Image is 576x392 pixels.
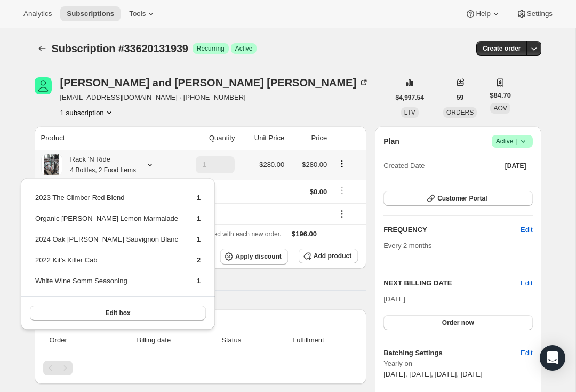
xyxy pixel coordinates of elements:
[476,10,490,18] span: Help
[35,213,179,233] td: Organic [PERSON_NAME] Lemon Marmalade
[510,6,559,21] button: Settings
[404,109,415,116] span: LTV
[30,306,206,321] button: Edit box
[110,335,198,346] span: Billing date
[383,358,532,369] span: Yearly on
[123,6,163,21] button: Tools
[383,161,425,171] span: Created Date
[197,256,201,264] span: 2
[499,158,533,173] button: [DATE]
[514,345,539,362] button: Edit
[60,6,121,21] button: Subscriptions
[52,43,188,54] span: Subscription #33620131939
[383,370,482,378] span: [DATE], [DATE], [DATE], [DATE]
[383,136,399,147] h2: Plan
[259,161,284,169] span: $280.00
[396,93,424,102] span: $4,997.54
[299,249,358,263] button: Add product
[197,214,201,222] span: 1
[60,107,115,118] button: Product actions
[457,93,463,102] span: 59
[35,126,177,150] th: Product
[446,109,474,116] span: ORDERS
[314,252,351,260] span: Add product
[514,221,539,238] button: Edit
[521,278,532,289] button: Edit
[459,6,507,21] button: Help
[442,318,474,327] span: Order now
[197,277,201,285] span: 1
[333,185,350,196] button: Shipping actions
[129,10,146,18] span: Tools
[197,235,201,243] span: 1
[493,105,507,112] span: AOV
[60,92,370,103] span: [EMAIL_ADDRESS][DOMAIN_NAME] · [PHONE_NUMBER]
[238,126,287,150] th: Unit Price
[389,90,430,105] button: $4,997.54
[490,90,511,101] span: $84.70
[505,162,526,170] span: [DATE]
[476,41,527,56] button: Create order
[383,315,532,330] button: Order now
[23,10,52,18] span: Analytics
[496,136,529,147] span: Active
[70,166,136,174] small: 4 Bottles, 2 Food Items
[43,329,107,352] th: Order
[287,126,330,150] th: Price
[310,188,327,196] span: $0.00
[483,44,521,53] span: Create order
[383,225,521,235] h2: FREQUENCY
[204,335,259,346] span: Status
[35,234,179,253] td: 2024 Oak [PERSON_NAME] Sauvignon Blanc
[521,348,532,358] span: Edit
[333,158,350,170] button: Product actions
[220,249,288,265] button: Apply discount
[437,194,487,203] span: Customer Portal
[60,77,370,88] div: [PERSON_NAME] and [PERSON_NAME] [PERSON_NAME]
[35,192,179,212] td: 2023 The Climber Red Blend
[43,361,358,375] nav: Pagination
[265,335,351,346] span: Fulfillment
[516,137,517,146] span: |
[383,191,532,206] button: Customer Portal
[67,10,114,18] span: Subscriptions
[527,10,553,18] span: Settings
[62,154,136,175] div: Rack 'N Ride
[302,161,327,169] span: $280.00
[383,348,521,358] h6: Batching Settings
[292,230,317,238] span: $196.00
[35,254,179,274] td: 2022 Kit's Killer Cab
[521,225,532,235] span: Edit
[105,309,130,317] span: Edit box
[177,126,238,150] th: Quantity
[197,44,225,53] span: Recurring
[540,345,565,371] div: Open Intercom Messenger
[383,295,405,303] span: [DATE]
[35,275,179,295] td: White Wine Somm Seasoning
[450,90,470,105] button: 59
[235,252,282,261] span: Apply discount
[235,44,253,53] span: Active
[383,242,431,250] span: Every 2 months
[197,194,201,202] span: 1
[35,77,52,94] span: Gary and Janette Aiello
[17,6,58,21] button: Analytics
[35,41,50,56] button: Subscriptions
[383,278,521,289] h2: NEXT BILLING DATE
